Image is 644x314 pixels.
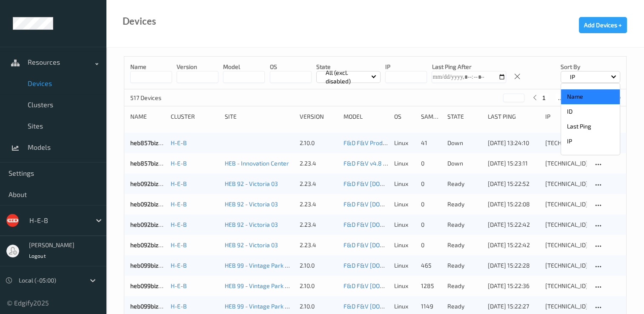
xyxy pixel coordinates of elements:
[130,139,179,146] a: heb857bizedg240
[421,139,442,147] div: 41
[421,220,442,229] div: 0
[488,302,539,311] div: [DATE] 15:22:27
[300,282,338,290] div: 2.10.0
[130,63,172,71] p: Name
[394,241,415,249] p: linux
[300,112,338,121] div: version
[447,261,482,270] p: ready
[394,159,415,168] p: linux
[545,112,587,121] div: ip
[130,94,194,102] p: 517 Devices
[225,303,304,310] a: HEB 99 - Vintage Park Market
[130,160,179,167] a: heb857bizedg252
[171,262,187,269] a: H-E-B
[447,220,482,229] p: ready
[225,262,304,269] a: HEB 99 - Vintage Park Market
[225,241,278,248] a: HEB 92 - Victoria 03
[270,63,312,71] p: OS
[394,220,415,229] p: linux
[432,63,506,71] p: Last Ping After
[394,302,415,311] p: linux
[447,112,482,121] div: State
[545,241,587,249] div: [TECHNICAL_ID]
[545,282,587,290] div: [TECHNICAL_ID]
[300,200,338,208] div: 2.23.4
[561,89,620,104] p: Name
[421,159,442,168] div: 0
[555,94,566,102] button: ...
[343,139,468,146] a: F&D F&V Produce v2.7 [DATE] 10:58 Auto Save
[130,303,175,310] a: heb099bizedg30
[447,139,482,147] p: down
[421,261,442,270] div: 465
[225,112,294,121] div: Site
[488,220,539,229] div: [DATE] 15:22:42
[561,119,620,134] p: Last Ping
[130,241,175,248] a: heb092bizedg39
[130,200,175,208] a: heb092bizedg37
[561,134,620,149] p: IP
[343,241,532,248] a: F&D F&V [DOMAIN_NAME] (Daily) [DATE] 16:30 [DATE] 16:30 Auto Save
[545,139,587,147] div: [TECHNICAL_ID]
[421,112,442,121] div: Samples
[561,63,620,71] p: Sort by
[223,63,265,71] p: model
[343,180,532,187] a: F&D F&V [DOMAIN_NAME] (Daily) [DATE] 16:30 [DATE] 16:30 Auto Save
[171,160,187,167] a: H-E-B
[394,139,415,147] p: linux
[421,180,442,188] div: 0
[123,17,156,26] div: Devices
[130,262,176,269] a: heb099bizedg28
[171,200,187,208] a: H-E-B
[343,200,532,208] a: F&D F&V [DOMAIN_NAME] (Daily) [DATE] 16:30 [DATE] 16:30 Auto Save
[447,200,482,208] p: ready
[343,112,388,121] div: Model
[225,200,278,208] a: HEB 92 - Victoria 03
[488,159,539,168] div: [DATE] 15:23:11
[177,63,218,71] p: version
[421,302,442,311] div: 1149
[447,282,482,290] p: ready
[545,261,587,270] div: [TECHNICAL_ID]
[567,73,578,81] p: IP
[316,63,381,71] p: State
[421,241,442,249] div: 0
[545,302,587,311] div: [TECHNICAL_ID]
[300,139,338,147] div: 2.10.0
[394,200,415,208] p: linux
[130,112,165,121] div: Name
[171,221,187,228] a: H-E-B
[343,303,532,310] a: F&D F&V [DOMAIN_NAME] (Daily) [DATE] 16:30 [DATE] 16:30 Auto Save
[488,200,539,208] div: [DATE] 15:22:08
[171,139,187,146] a: H-E-B
[130,282,175,289] a: heb099bizedg29
[545,159,587,168] div: [TECHNICAL_ID]
[488,261,539,270] div: [DATE] 15:22:28
[300,302,338,311] div: 2.10.0
[488,282,539,290] div: [DATE] 15:22:36
[130,180,175,187] a: heb092bizedg36
[300,261,338,270] div: 2.10.0
[447,302,482,311] p: ready
[171,112,219,121] div: Cluster
[447,241,482,249] p: ready
[300,220,338,229] div: 2.23.4
[130,221,176,228] a: heb092bizedg38
[488,180,539,188] div: [DATE] 15:22:52
[171,241,187,248] a: H-E-B
[447,159,482,168] p: down
[579,17,627,33] button: Add Devices +
[394,282,415,290] p: linux
[300,241,338,249] div: 2.23.4
[225,160,289,167] a: HEB - Innovation Center
[421,282,442,290] div: 1285
[545,200,587,208] div: [TECHNICAL_ID]
[225,180,278,187] a: HEB 92 - Victoria 03
[225,221,278,228] a: HEB 92 - Victoria 03
[385,63,427,71] p: IP
[225,282,304,289] a: HEB 99 - Vintage Park Market
[561,104,620,119] p: ID
[394,112,415,121] div: OS
[300,159,338,168] div: 2.23.4
[394,261,415,270] p: linux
